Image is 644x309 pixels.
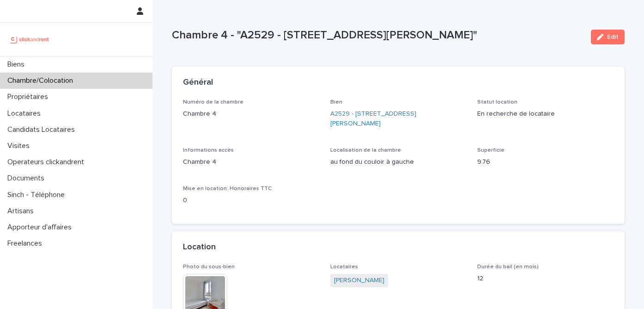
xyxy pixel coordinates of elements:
p: Artisans [4,207,41,216]
span: Locataires [330,264,358,270]
span: Bien [330,99,342,105]
span: Numéro de la chambre [183,99,243,105]
h2: Location [183,242,216,253]
span: Mise en location: Honoraires TTC [183,186,272,192]
p: Chambre 4 [183,157,319,167]
span: Superficie [477,148,504,153]
p: Apporteur d'affaires [4,223,79,232]
span: Photo du sous-bien [183,264,235,270]
span: Edit [607,34,619,40]
a: A2529 - [STREET_ADDRESS][PERSON_NAME] [330,109,467,129]
p: Chambre 4 [183,109,319,119]
button: Edit [591,30,625,44]
p: 9.76 [477,157,614,167]
span: Durée du bail (en mois) [477,264,539,270]
p: Chambre/Colocation [4,76,80,85]
p: Freelances [4,239,49,248]
p: Visites [4,142,37,150]
p: Candidats Locataires [4,125,82,134]
img: UCB0brd3T0yccxBKYDjQ [7,30,52,49]
p: 0 [183,196,319,205]
a: [PERSON_NAME] [334,276,384,285]
span: Statut location [477,99,517,105]
span: Informations accès [183,148,234,153]
p: En recherche de locataire [477,109,614,119]
p: Locataires [4,109,48,118]
h2: Général [183,78,213,88]
p: Biens [4,60,32,69]
p: Operateurs clickandrent [4,158,91,167]
p: au fond du couloir à gauche [330,157,467,167]
p: Documents [4,174,52,183]
p: Propriétaires [4,93,55,101]
p: Sinch - Téléphone [4,191,72,199]
span: Localisation de la chambre [330,148,401,153]
p: 12 [477,274,614,284]
p: Chambre 4 - "A2529 - [STREET_ADDRESS][PERSON_NAME]" [172,29,583,42]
